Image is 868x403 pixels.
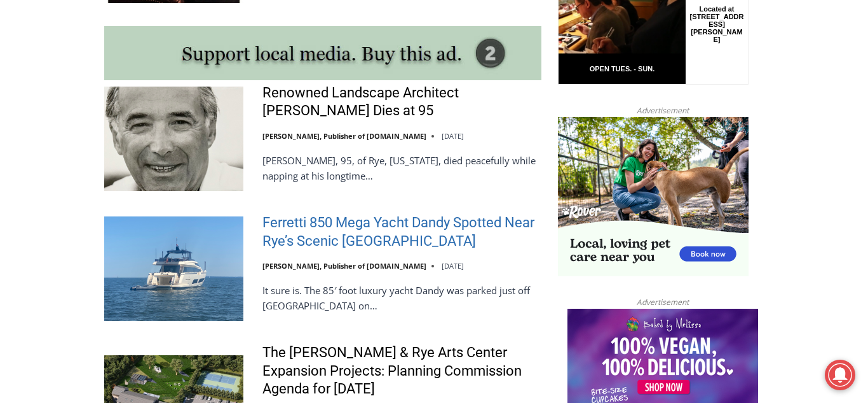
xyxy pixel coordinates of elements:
[624,104,702,117] span: Advertisement
[131,80,187,152] div: Located at [STREET_ADDRESS][PERSON_NAME]
[262,153,541,183] p: [PERSON_NAME], 95, of Rye, [US_STATE], died peacefully while napping at his longtime…
[83,17,314,41] div: Available for Private Home, Business, Club or Other Events
[1,128,128,159] a: Open Tues. - Sun. [PHONE_NUMBER]
[262,84,541,120] a: Renowned Landscape Architect [PERSON_NAME] Dies at 95
[321,1,600,124] div: "I learned about the history of a place I’d honestly never considered even as a resident of [GEOG...
[624,296,702,308] span: Advertisement
[104,216,243,321] img: Ferretti 850 Mega Yacht Dandy Spotted Near Rye’s Scenic Parsonage Point
[4,131,125,180] span: Open Tues. - Sun. [PHONE_NUMBER]
[262,131,426,141] a: [PERSON_NAME], Publisher of [DOMAIN_NAME]
[262,261,426,271] a: [PERSON_NAME], Publisher of [DOMAIN_NAME]
[104,26,541,80] img: support local media, buy this ad
[387,13,442,49] h4: Book [PERSON_NAME]'s Good Humor for Your Event
[306,124,616,159] a: Intern @ [DOMAIN_NAME]
[262,214,541,250] a: Ferretti 850 Mega Yacht Dandy Spotted Near Rye’s Scenic [GEOGRAPHIC_DATA]
[442,261,464,271] time: [DATE]
[332,127,589,155] span: Intern @ [DOMAIN_NAME]
[442,131,464,141] time: [DATE]
[377,4,459,58] a: Book [PERSON_NAME]'s Good Humor for Your Event
[262,283,541,313] p: It sure is. The 85′ foot luxury yacht Dandy was parked just off [GEOGRAPHIC_DATA] on…
[104,87,243,191] img: Renowned Landscape Architect Peter Rolland Dies at 95
[262,344,541,399] a: The [PERSON_NAME] & Rye Arts Center Expansion Projects: Planning Commission Agenda for [DATE]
